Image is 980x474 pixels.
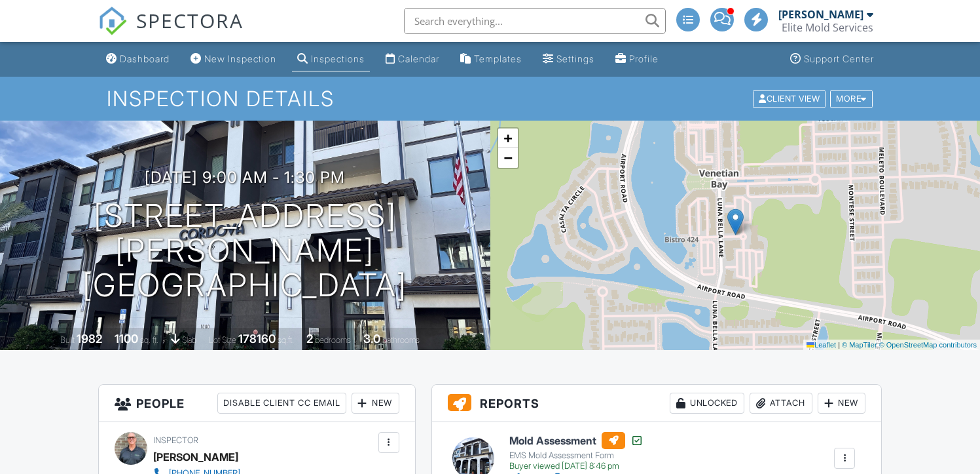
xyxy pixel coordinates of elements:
[311,53,365,64] div: Inspections
[209,335,236,345] span: Lot Size
[727,208,744,235] img: Marker
[315,335,351,345] span: bedrooms
[380,47,445,71] a: Calendar
[785,47,879,71] a: Support Center
[153,435,198,445] span: Inspector
[556,53,594,64] div: Settings
[185,47,281,71] a: New Inspection
[432,385,882,422] h3: Reports
[455,47,527,71] a: Templates
[830,90,873,108] div: More
[382,335,420,345] span: bathrooms
[363,332,380,346] div: 3.0
[838,341,840,349] span: |
[306,332,313,346] div: 2
[782,21,873,34] div: Elite Mold Services
[474,53,522,64] div: Templates
[21,199,469,302] h1: [STREET_ADDRESS][PERSON_NAME] [GEOGRAPHIC_DATA]
[670,393,744,414] div: Unlocked
[752,93,829,103] a: Client View
[509,432,644,471] a: Mold Assessment EMS Mold Assessment Form Buyer viewed [DATE] 8:46 pm
[842,341,877,349] a: © MapTiler
[140,335,158,345] span: sq. ft.
[98,7,127,35] img: The Best Home Inspection Software - Spectora
[509,450,644,461] div: EMS Mold Assessment Form
[509,461,644,471] div: Buyer viewed [DATE] 8:46 pm
[99,385,415,422] h3: People
[404,8,666,34] input: Search everything...
[753,90,826,108] div: Client View
[879,341,977,349] a: © OpenStreetMap contributors
[498,148,518,168] a: Zoom out
[804,53,874,64] div: Support Center
[503,130,512,146] span: +
[136,7,244,34] span: SPECTORA
[509,432,644,449] h6: Mold Assessment
[537,47,600,71] a: Settings
[352,393,399,414] div: New
[115,332,138,346] div: 1100
[60,335,75,345] span: Built
[98,18,244,45] a: SPECTORA
[77,332,102,346] div: 1982
[750,393,812,414] div: Attach
[120,53,170,64] div: Dashboard
[498,128,518,148] a: Zoom in
[818,393,865,414] div: New
[145,168,345,186] h3: [DATE] 9:00 am - 1:30 pm
[778,8,863,21] div: [PERSON_NAME]
[629,53,659,64] div: Profile
[503,149,512,166] span: −
[101,47,175,71] a: Dashboard
[153,447,238,467] div: [PERSON_NAME]
[292,47,370,71] a: Inspections
[182,335,196,345] span: slab
[278,335,294,345] span: sq.ft.
[807,341,836,349] a: Leaflet
[398,53,439,64] div: Calendar
[217,393,346,414] div: Disable Client CC Email
[238,332,276,346] div: 178160
[107,87,874,110] h1: Inspection Details
[204,53,276,64] div: New Inspection
[610,47,664,71] a: Profile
